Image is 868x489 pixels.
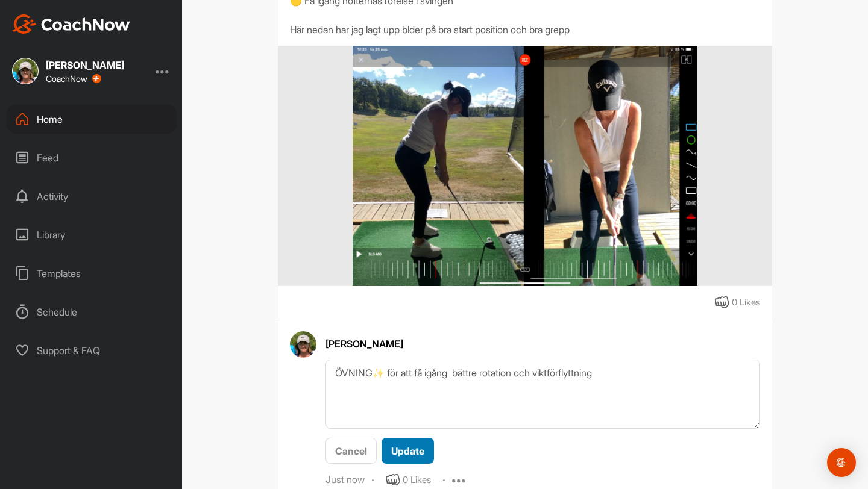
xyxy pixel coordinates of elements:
[325,474,365,486] div: Just now
[391,445,424,457] span: Update
[827,448,856,477] div: Open Intercom Messenger
[12,58,39,84] img: square_db8f7d086adbe3690d9432663fb239a8.jpg
[7,104,177,134] div: Home
[46,74,101,84] div: CoachNow
[290,331,316,358] img: avatar
[325,438,377,464] button: Cancel
[7,258,177,288] div: Templates
[335,445,367,457] span: Cancel
[403,473,431,487] div: 0 Likes
[7,181,177,211] div: Activity
[12,14,130,34] img: CoachNow
[382,438,434,464] button: Update
[7,143,177,173] div: Feed
[325,360,760,429] textarea: ÖVNING✨ för att få igång bättre rotation och viktförflyttning
[353,46,698,287] img: media
[732,296,760,310] div: 0 Likes
[46,60,124,70] div: [PERSON_NAME]
[7,220,177,250] div: Library
[7,297,177,327] div: Schedule
[325,337,760,351] div: [PERSON_NAME]
[7,335,177,366] div: Support & FAQ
